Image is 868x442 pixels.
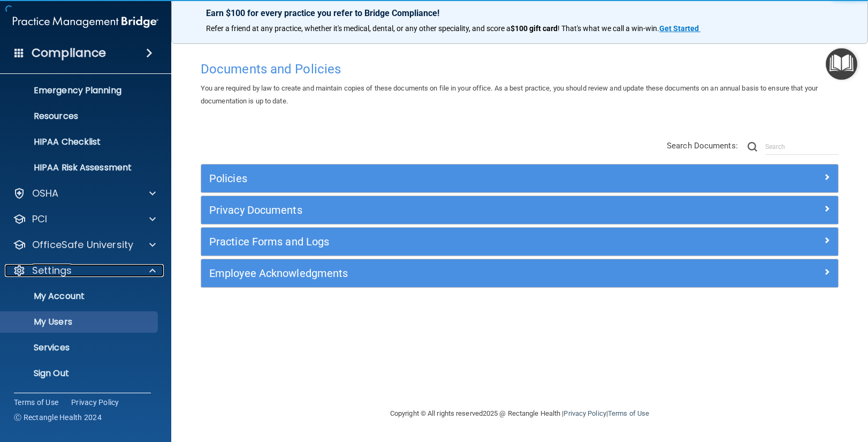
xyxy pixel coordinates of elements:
[71,397,119,408] a: Privacy Policy
[201,84,818,105] span: You are required by law to create and maintain copies of these documents on file in your office. ...
[7,111,153,122] p: Resources
[209,204,671,216] h5: Privacy Documents
[14,412,102,423] span: Ⓒ Rectangle Health 2024
[826,48,857,80] button: Open Resource Center
[7,342,153,353] p: Services
[659,24,701,33] a: Get Started
[209,267,671,279] h5: Employee Acknowledgments
[558,24,659,33] span: ! That's what we call a win-win.
[765,139,839,155] input: Search
[209,265,830,282] a: Employee Acknowledgments
[206,8,833,18] p: Earn $100 for every practice you refer to Bridge Compliance!
[32,238,133,251] p: OfficeSafe University
[748,142,757,152] img: ic-search.3b580494.png
[32,46,106,61] h4: Compliance
[209,173,671,184] h5: Policies
[206,24,511,33] span: Refer a friend at any practice, whether it's medical, dental, or any other speciality, and score a
[7,85,153,96] p: Emergency Planning
[32,264,72,277] p: Settings
[209,170,830,187] a: Policies
[608,409,649,417] a: Terms of Use
[209,233,830,250] a: Practice Forms and Logs
[13,213,156,226] a: PCI
[13,11,158,33] img: PMB logo
[7,162,153,173] p: HIPAA Risk Assessment
[667,141,738,151] span: Search Documents:
[13,264,156,277] a: Settings
[13,238,156,251] a: OfficeSafe University
[7,368,153,379] p: Sign Out
[564,409,606,417] a: Privacy Policy
[511,24,558,33] strong: $100 gift card
[7,137,153,147] p: HIPAA Checklist
[7,317,153,327] p: My Users
[209,236,671,248] h5: Practice Forms and Logs
[14,397,58,408] a: Terms of Use
[32,187,59,200] p: OSHA
[13,187,156,200] a: OSHA
[209,201,830,219] a: Privacy Documents
[659,24,699,33] strong: Get Started
[201,62,839,76] h4: Documents and Policies
[324,396,715,431] div: Copyright © All rights reserved 2025 @ Rectangle Health | |
[7,291,153,302] p: My Account
[32,213,47,226] p: PCI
